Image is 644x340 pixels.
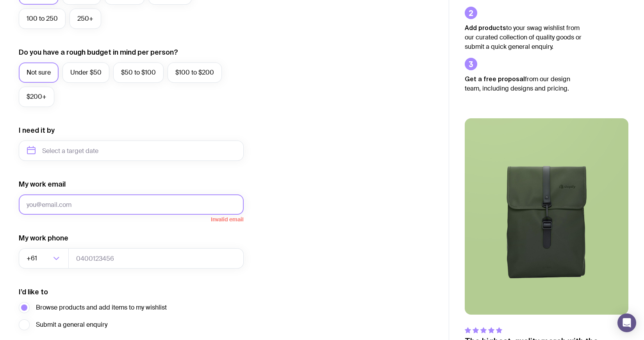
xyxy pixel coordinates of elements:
label: I need it by [19,126,55,135]
span: +61 [27,248,39,269]
span: Invalid email [19,215,244,223]
label: My work phone [19,233,68,243]
p: from our design team, including designs and pricing. [465,74,582,93]
label: $100 to $200 [168,62,222,83]
label: $50 to $100 [113,62,164,83]
strong: Add products [465,24,506,31]
input: Select a target date [19,141,244,161]
label: My work email [19,180,66,189]
p: to your swag wishlist from our curated collection of quality goods or submit a quick general enqu... [465,23,582,52]
input: you@email.com [19,194,244,215]
label: 250+ [70,9,101,29]
div: Search for option [19,248,69,269]
input: Search for option [39,248,51,269]
input: 0400123456 [68,248,244,269]
label: $200+ [19,87,54,107]
label: 100 to 250 [19,9,66,29]
span: Submit a general enquiry [36,320,107,329]
label: Do you have a rough budget in mind per person? [19,48,178,57]
span: Browse products and add items to my wishlist [36,303,167,312]
label: Under $50 [62,62,109,83]
label: I’d like to [19,287,48,297]
label: Not sure [19,62,59,83]
strong: Get a free proposal [465,75,525,82]
div: Open Intercom Messenger [617,313,636,332]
